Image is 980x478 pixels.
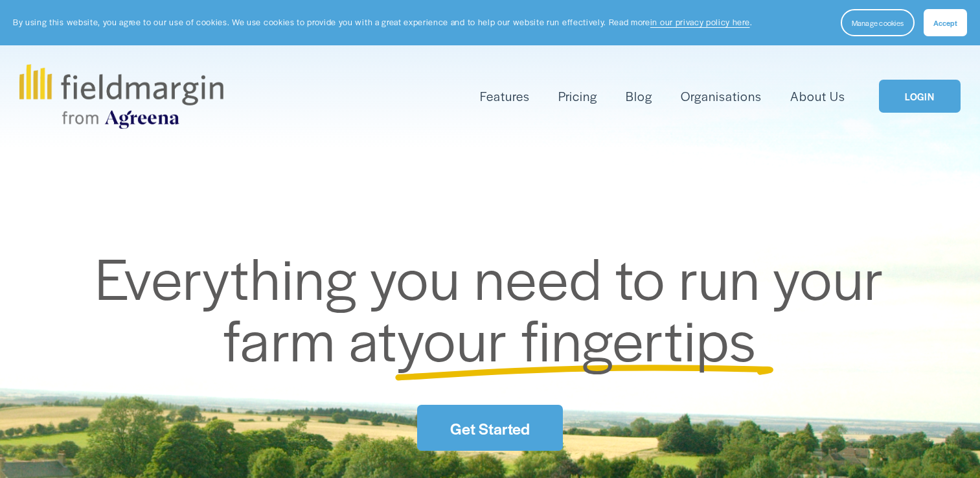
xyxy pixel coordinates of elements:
[626,85,652,107] a: Blog
[924,9,967,36] button: Accept
[480,87,530,106] span: Features
[558,85,597,107] a: Pricing
[417,405,562,451] a: Get Started
[681,85,762,107] a: Organisations
[19,64,223,129] img: fieldmargin.com
[397,297,757,378] span: your fingertips
[852,17,904,28] span: Manage cookies
[480,85,530,107] a: folder dropdown
[933,17,957,28] span: Accept
[95,236,898,379] span: Everything you need to run your farm at
[879,80,961,113] a: LOGIN
[13,16,752,28] p: By using this website, you agree to our use of cookies. We use cookies to provide you with a grea...
[841,9,915,36] button: Manage cookies
[650,16,750,28] a: in our privacy policy here
[790,85,845,107] a: About Us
